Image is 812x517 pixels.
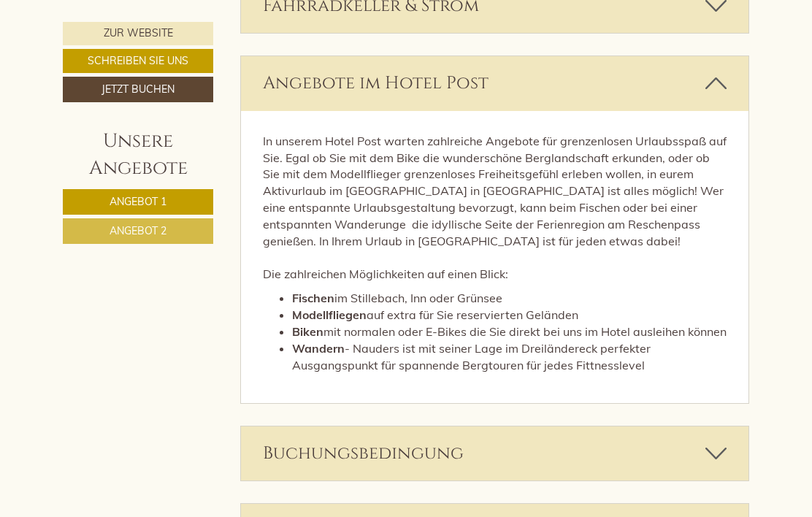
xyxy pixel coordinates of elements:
[110,195,166,208] span: Angebot 1
[63,49,213,73] a: Schreiben Sie uns
[292,307,367,322] strong: Modellfliegen
[241,426,749,480] div: Buchungsbedingung
[292,323,727,340] li: mit normalen oder E-Bikes die Sie direkt bei uns im Hotel ausleihen können
[110,224,166,237] span: Angebot 2
[292,290,727,307] li: im Stillebach, Inn oder Grünsee
[292,340,727,374] li: - Nauders ist mit seiner Lage im Dreiländereck perfekter Ausgangspunkt für spannende Bergtouren f...
[63,77,213,102] a: Jetzt buchen
[241,56,749,110] div: Angebote im Hotel Post
[292,341,345,356] strong: Wandern
[292,291,334,305] strong: Fischen
[63,22,213,45] a: Zur Website
[63,128,213,182] div: Unsere Angebote
[292,324,323,339] strong: Biken
[292,307,727,323] li: auf extra für Sie reservierten Geländen
[263,133,727,283] p: In unserem Hotel Post warten zahlreiche Angebote für grenzenlosen Urlaubsspaß auf Sie. Egal ob Si...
